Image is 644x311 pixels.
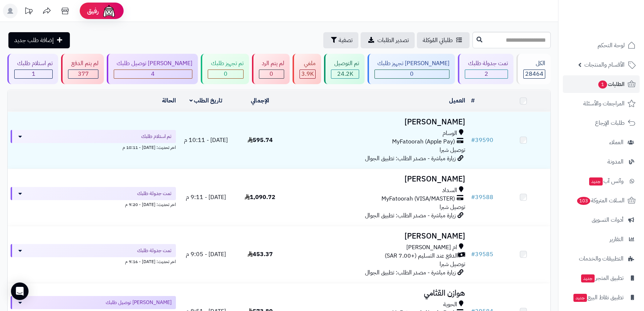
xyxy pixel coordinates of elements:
[137,190,172,197] span: تمت جدولة طلبك
[583,98,625,109] span: المراجعات والأسئلة
[208,59,243,68] div: تم تجهيز طلبك
[300,59,316,68] div: ملغي
[485,70,488,78] span: 2
[11,143,176,151] div: اخر تحديث: [DATE] - 10:11 م
[270,70,273,78] span: 0
[377,36,409,45] span: تصدير الطلبات
[259,59,284,68] div: لم يتم الرد
[525,70,543,78] span: 28464
[251,96,269,105] a: الإجمالي
[114,59,192,68] div: [PERSON_NAME] توصيل طلبك
[423,36,453,45] span: طلباتي المُوكلة
[465,70,507,78] div: 2
[589,177,603,186] span: جديد
[610,234,624,244] span: التقارير
[290,232,465,240] h3: [PERSON_NAME]
[189,96,223,105] a: تاريخ الطلب
[331,59,359,68] div: تم التوصيل
[579,254,624,264] span: التطبيقات والخدمات
[381,195,455,203] span: MyFatoorah (VISA/MASTER)
[576,195,625,206] span: السلات المتروكة
[577,197,590,205] span: 103
[291,54,323,84] a: ملغي 3.9K
[442,129,457,138] span: الوسام
[563,289,640,306] a: تطبيق نقاط البيعجديد
[573,294,587,302] span: جديد
[68,70,98,78] div: 377
[374,59,449,68] div: [PERSON_NAME] تجهيز طلبك
[375,70,449,78] div: 0
[563,172,640,190] a: وآتس آبجديد
[598,80,607,89] span: 1
[11,257,176,265] div: اخر تحديث: [DATE] - 9:16 م
[224,70,227,78] span: 0
[11,200,176,208] div: اخر تحديث: [DATE] - 9:20 م
[323,32,358,48] button: تصفية
[32,70,35,78] span: 1
[592,215,624,225] span: أدوات التسويق
[471,136,493,145] a: #39590
[595,118,625,128] span: طلبات الإرجاع
[248,136,273,145] span: 595.74
[105,54,199,84] a: [PERSON_NAME] توصيل طلبك 4
[443,300,457,309] span: الحوية
[417,32,470,48] a: طلباتي المُوكلة
[106,299,172,306] span: [PERSON_NAME] توصيل طلبك
[465,59,508,68] div: تمت جدولة طلبك
[151,70,155,78] span: 4
[406,243,457,252] span: ام [PERSON_NAME]
[199,54,250,84] a: تم تجهيز طلبك 0
[137,247,172,254] span: تمت جدولة طلبك
[248,250,273,259] span: 453.37
[323,54,366,84] a: تم التوصيل 24.2K
[607,157,624,167] span: المدونة
[563,192,640,209] a: السلات المتروكة103
[14,59,53,68] div: تم استلام طلبك
[440,260,465,269] span: توصيل شبرا
[186,250,226,259] span: [DATE] - 9:05 م
[184,136,228,145] span: [DATE] - 10:11 م
[208,70,243,78] div: 0
[290,289,465,297] h3: هوازن القثامي
[471,250,475,259] span: #
[471,193,475,202] span: #
[8,32,70,48] a: إضافة طلب جديد
[515,54,552,84] a: الكل28464
[186,193,226,202] span: [DATE] - 9:11 م
[609,137,624,147] span: العملاء
[588,176,624,186] span: وآتس آب
[598,79,625,89] span: الطلبات
[563,37,640,54] a: لوحة التحكم
[251,54,291,84] a: لم يتم الرد 0
[365,211,456,220] span: زيارة مباشرة - مصدر الطلب: تطبيق الجوال
[523,59,545,68] div: الكل
[60,54,105,84] a: لم يتم الدفع 377
[440,203,465,211] span: توصيل شبرا
[162,96,176,105] a: الحالة
[563,231,640,248] a: التقارير
[331,70,358,78] div: 24200
[365,268,456,277] span: زيارة مباشرة - مصدر الطلب: تطبيق الجوال
[259,70,284,78] div: 0
[471,193,493,202] a: #39588
[594,19,637,34] img: logo-2.png
[290,118,465,126] h3: [PERSON_NAME]
[471,96,475,105] a: #
[584,60,625,70] span: الأقسام والمنتجات
[385,252,458,260] span: الدفع عند التسليم (+7.00 SAR)
[410,70,414,78] span: 0
[365,154,456,163] span: زيارة مباشرة - مصدر الطلب: تطبيق الجوال
[300,70,315,78] div: 3880
[114,70,192,78] div: 4
[598,40,625,50] span: لوحة التحكم
[563,250,640,267] a: التطبيقات والخدمات
[78,70,89,78] span: 377
[245,193,275,202] span: 1,090.72
[339,36,353,45] span: تصفية
[581,274,595,282] span: جديد
[102,4,116,18] img: ai-face.png
[563,95,640,112] a: المراجعات والأسئلة
[440,146,465,154] span: توصيل شبرا
[19,4,38,20] a: تحديثات المنصة
[68,59,98,68] div: لم يتم الدفع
